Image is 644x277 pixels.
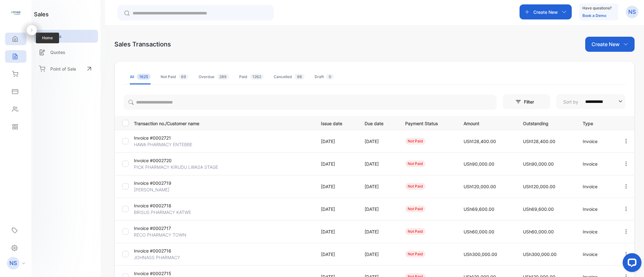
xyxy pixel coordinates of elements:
[250,74,264,80] span: 1262
[321,251,352,258] p: [DATE]
[523,206,554,212] span: USh69,600.00
[583,251,610,258] p: Invoice
[134,157,194,164] p: Invoice #0002720
[36,33,59,43] span: Home
[34,62,98,76] a: Point of Sale
[326,74,334,80] span: 0
[365,183,392,190] p: [DATE]
[130,74,151,80] div: All
[405,138,426,145] div: not paid
[365,228,392,235] p: [DATE]
[582,13,606,18] a: Book a Demo
[464,184,496,189] span: USh120,000.00
[592,40,619,48] p: Create New
[114,40,171,49] div: Sales Transactions
[464,119,510,127] p: Amount
[34,10,49,19] h1: sales
[134,202,194,209] p: Invoice #0002718
[583,206,610,212] p: Invoice
[134,135,194,141] p: Invoice #0002721
[582,5,612,11] p: Have questions?
[523,139,555,144] span: USh128,400.00
[134,232,194,238] p: RECO PHARMACY TOWN
[134,209,194,216] p: BRISUS PHARMACY KATWE
[563,99,578,105] p: Sort by
[405,183,426,190] div: not paid
[294,74,305,80] span: 96
[523,161,554,167] span: USh90,000.00
[464,206,494,212] span: USh69,600.00
[321,138,352,145] p: [DATE]
[137,74,151,80] span: 1625
[274,74,305,80] div: Cancelled
[134,225,194,232] p: Invoice #0002717
[523,184,555,189] span: USh120,000.00
[11,8,20,18] img: logo
[405,205,426,212] div: not paid
[134,164,218,170] p: PICK PHARMACY KIRUDU LWASA STAGE
[134,119,313,127] p: Transaction no./Customer name
[315,74,334,80] div: Draft
[50,49,65,56] p: Quotes
[583,183,610,190] p: Invoice
[523,252,557,257] span: USh300,000.00
[583,119,610,127] p: Type
[239,74,264,80] div: Paid
[179,74,189,80] span: 69
[321,228,352,235] p: [DATE]
[161,74,189,80] div: Not Paid
[583,138,610,145] p: Invoice
[626,4,638,19] button: NS
[464,139,496,144] span: USh128,400.00
[34,30,98,43] a: Sales
[321,183,352,190] p: [DATE]
[134,186,194,193] p: [PERSON_NAME]
[134,180,194,186] p: Invoice #0002719
[464,229,494,234] span: USh60,000.00
[217,74,229,80] span: 289
[365,206,392,212] p: [DATE]
[583,161,610,167] p: Invoice
[618,251,644,277] iframe: LiveChat chat widget
[134,254,194,261] p: JOHNASS PHARMACY
[628,8,636,16] p: NS
[365,251,392,258] p: [DATE]
[365,138,392,145] p: [DATE]
[199,74,229,80] div: Overdue
[365,161,392,167] p: [DATE]
[556,94,625,109] button: Sort by
[464,161,494,167] span: USh90,000.00
[365,119,392,127] p: Due date
[405,119,451,127] p: Payment Status
[321,161,352,167] p: [DATE]
[405,251,426,258] div: not paid
[134,141,194,148] p: HAWA PHARMACY ENTEBBE
[405,228,426,235] div: not paid
[520,4,572,19] button: Create New
[9,259,17,267] p: NS
[34,46,98,59] a: Quotes
[134,270,194,277] p: Invoice #0002715
[523,229,554,234] span: USh60,000.00
[523,119,570,127] p: Outstanding
[50,66,76,72] p: Point of Sale
[533,9,558,15] p: Create New
[583,228,610,235] p: Invoice
[405,160,426,167] div: not paid
[321,206,352,212] p: [DATE]
[585,37,635,52] button: Create New
[321,119,352,127] p: Issue date
[464,252,497,257] span: USh300,000.00
[134,248,194,254] p: Invoice #0002716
